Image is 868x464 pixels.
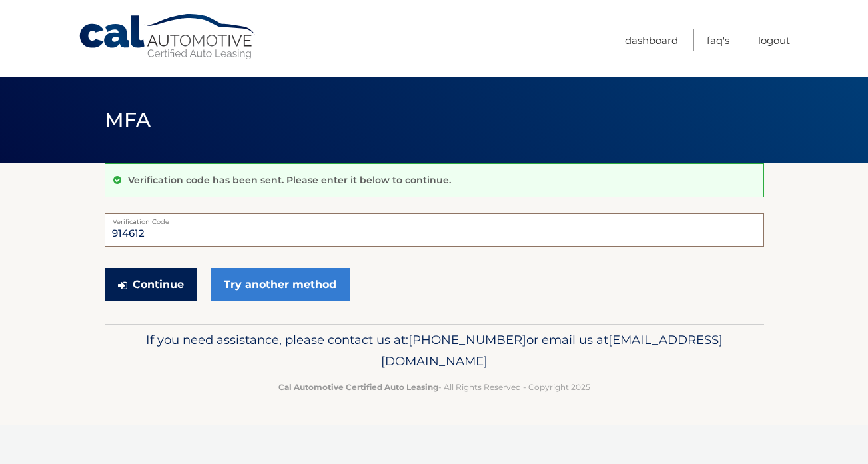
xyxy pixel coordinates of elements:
button: Continue [105,268,197,301]
a: Logout [758,29,790,51]
p: - All Rights Reserved - Copyright 2025 [113,380,755,394]
label: Verification Code [105,213,764,224]
span: [EMAIL_ADDRESS][DOMAIN_NAME] [381,332,723,369]
p: Verification code has been sent. Please enter it below to continue. [128,174,451,186]
a: FAQ's [707,29,729,51]
p: If you need assistance, please contact us at: or email us at [113,329,755,372]
span: [PHONE_NUMBER] [408,332,526,347]
a: Dashboard [625,29,678,51]
strong: Cal Automotive Certified Auto Leasing [278,382,438,392]
span: MFA [105,107,151,132]
a: Try another method [211,268,350,301]
a: Cal Automotive [78,13,258,61]
input: Verification Code [105,213,764,247]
